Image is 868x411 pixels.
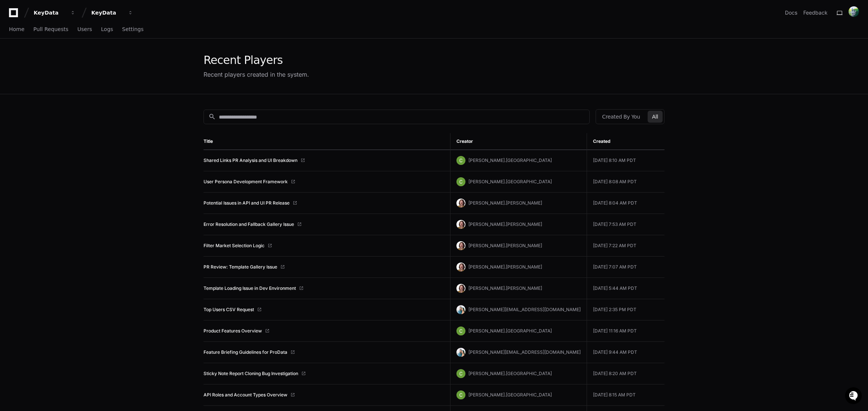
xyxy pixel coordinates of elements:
[7,82,48,88] div: Past conversations
[53,117,91,123] a: Powered byPylon
[204,285,296,291] a: Template Loading Issue in Dev Environment
[587,150,664,171] td: [DATE] 8:10 AM PDT
[204,307,254,313] a: Top Users CSV Request
[587,257,664,278] td: [DATE] 7:07 AM PDT
[456,220,465,229] img: ACg8ocLxjWwHaTxEAox3-XWut-danNeJNGcmSgkd_pWXDZ2crxYdQKg=s96-c
[33,27,68,31] span: Pull Requests
[204,70,309,79] div: Recent players created in the system.
[468,221,542,227] span: [PERSON_NAME].[PERSON_NAME]
[204,392,287,398] a: API Roles and Account Types Overview
[468,179,552,184] span: [PERSON_NAME].[GEOGRAPHIC_DATA]
[456,390,465,399] img: ACg8ocIMhgArYgx6ZSQUNXU5thzs6UsPf9rb_9nFAWwzqr8JC4dkNA=s96-c
[587,320,664,342] td: [DATE] 11:16 AM PDT
[587,342,664,363] td: [DATE] 9:44 AM PDT
[468,328,552,334] span: [PERSON_NAME].[GEOGRAPHIC_DATA]
[468,371,552,376] span: [PERSON_NAME].[GEOGRAPHIC_DATA]
[9,21,24,38] a: Home
[31,6,79,19] button: KeyData
[204,264,277,270] a: PR Review: Template Gallery Issue
[34,63,103,69] div: We're available if you need us!
[849,6,859,17] img: ACg8ocIResxbXmkj8yi8MXd9khwmIcCagy_aFmaABQjz70hz5r7uuJU=s96-c
[587,193,664,214] td: [DATE] 8:04 AM PDT
[587,214,664,235] td: [DATE] 7:53 AM PDT
[204,221,294,227] a: Error Resolution and Fallback Gallery Issue
[204,157,297,163] a: Shared Links PR Analysis and UI Breakdown
[456,263,465,272] img: ACg8ocLxjWwHaTxEAox3-XWut-danNeJNGcmSgkd_pWXDZ2crxYdQKg=s96-c
[208,113,216,120] mat-icon: search
[116,80,136,89] button: See all
[587,363,664,384] td: [DATE] 8:20 AM PDT
[88,6,136,19] button: KeyData
[785,9,797,16] a: Docs
[456,284,465,293] img: ACg8ocLxjWwHaTxEAox3-XWut-danNeJNGcmSgkd_pWXDZ2crxYdQKg=s96-c
[7,7,22,22] img: PlayerZero
[587,171,664,193] td: [DATE] 8:08 AM PDT
[456,326,465,335] img: ACg8ocIMhgArYgx6ZSQUNXU5thzs6UsPf9rb_9nFAWwzqr8JC4dkNA=s96-c
[204,133,450,150] th: Title
[468,285,542,291] span: [PERSON_NAME].[PERSON_NAME]
[468,392,552,398] span: [PERSON_NAME].[GEOGRAPHIC_DATA]
[74,117,91,123] span: Pylon
[844,386,864,407] iframe: Open customer support
[587,384,664,406] td: [DATE] 8:15 AM PDT
[468,243,542,248] span: [PERSON_NAME].[PERSON_NAME]
[456,156,465,165] img: ACg8ocIMhgArYgx6ZSQUNXU5thzs6UsPf9rb_9nFAWwzqr8JC4dkNA=s96-c
[204,200,290,206] a: Potential Issues in API and UI PR Release
[62,100,65,106] span: •
[456,199,465,208] img: ACg8ocLxjWwHaTxEAox3-XWut-danNeJNGcmSgkd_pWXDZ2crxYdQKg=s96-c
[16,56,29,69] img: 7521149027303_d2c55a7ec3fe4098c2f6_72.png
[587,235,664,257] td: [DATE] 7:22 AM PDT
[456,305,465,314] img: ACg8ocJeyTBUT--VTQMl_lk7XFR8G_87nM-EqxzOwbMvnw1Kp3QRsmc=s96-c
[91,9,123,16] div: KeyData
[468,157,552,163] span: [PERSON_NAME].[GEOGRAPHIC_DATA]
[648,111,663,123] button: All
[34,9,66,16] div: KeyData
[204,371,298,377] a: Sticky Note Report Cloning Bug Investigation
[597,111,644,123] button: Created By You
[803,9,828,16] button: Feedback
[127,58,136,67] button: Start new chat
[587,278,664,299] td: [DATE] 5:44 AM PDT
[456,348,465,357] img: ACg8ocJeyTBUT--VTQMl_lk7XFR8G_87nM-EqxzOwbMvnw1Kp3QRsmc=s96-c
[204,349,287,355] a: Feature Briefing Guidelines for ProData
[122,21,143,38] a: Settings
[34,56,123,63] div: Start new chat
[7,30,136,42] div: Welcome
[77,21,92,38] a: Users
[204,53,309,67] div: Recent Players
[468,264,542,270] span: [PERSON_NAME].[PERSON_NAME]
[7,56,21,69] img: 1736555170064-99ba0984-63c1-480f-8ee9-699278ef63ed
[23,100,61,106] span: [PERSON_NAME]
[7,93,19,105] img: Ian Ma
[66,100,82,106] span: [DATE]
[204,328,262,334] a: Product Features Overview
[468,307,581,312] span: [PERSON_NAME][EMAIL_ADDRESS][DOMAIN_NAME]
[587,133,664,150] th: Created
[587,299,664,320] td: [DATE] 2:35 PM PDT
[204,243,265,249] a: Filter Market Selection Logic
[204,179,288,185] a: User Persona Development Framework
[468,349,581,355] span: [PERSON_NAME][EMAIL_ADDRESS][DOMAIN_NAME]
[9,27,24,31] span: Home
[456,369,465,378] img: ACg8ocIMhgArYgx6ZSQUNXU5thzs6UsPf9rb_9nFAWwzqr8JC4dkNA=s96-c
[468,200,542,206] span: [PERSON_NAME].[PERSON_NAME]
[122,27,143,31] span: Settings
[77,27,92,31] span: Users
[450,133,587,150] th: Creator
[456,177,465,186] img: ACg8ocIMhgArYgx6ZSQUNXU5thzs6UsPf9rb_9nFAWwzqr8JC4dkNA=s96-c
[101,21,113,38] a: Logs
[456,241,465,250] img: ACg8ocLxjWwHaTxEAox3-XWut-danNeJNGcmSgkd_pWXDZ2crxYdQKg=s96-c
[33,21,68,38] a: Pull Requests
[101,27,113,31] span: Logs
